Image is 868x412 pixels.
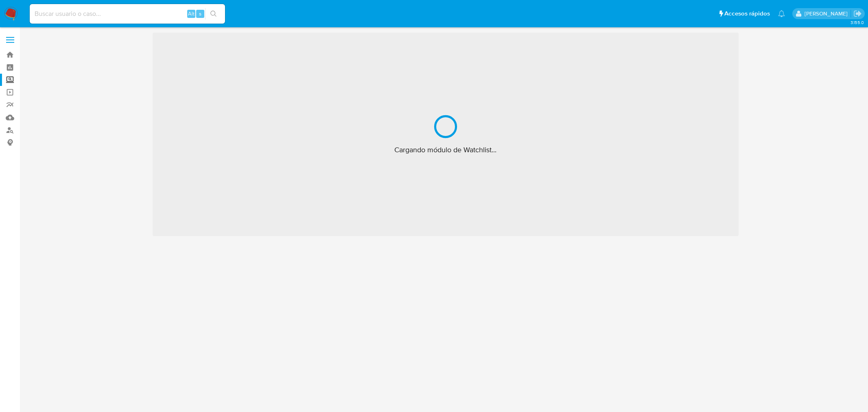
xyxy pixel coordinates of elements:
[805,10,851,18] p: fernanda.escarenogarcia@mercadolibre.com.mx
[199,10,201,18] span: s
[853,9,862,18] a: Salir
[394,145,496,155] span: Cargando módulo de Watchlist...
[30,9,225,19] input: Buscar usuario o caso...
[778,10,785,17] a: Notificaciones
[205,8,222,20] button: search-icon
[724,9,770,18] span: Accesos rápidos
[188,10,195,18] span: Alt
